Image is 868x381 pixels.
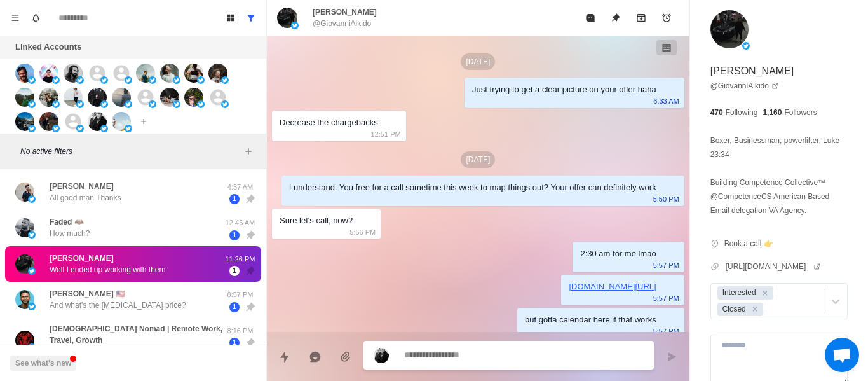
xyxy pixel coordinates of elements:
p: [DEMOGRAPHIC_DATA] Nomad | Remote Work, Travel, Growth [50,323,224,346]
span: 1 [229,194,240,204]
img: picture [39,64,58,83]
p: Linked Accounts [15,41,81,53]
p: 8:57 PM [224,289,256,300]
img: picture [15,183,34,202]
a: [URL][DOMAIN_NAME] [726,261,822,272]
img: picture [28,343,36,351]
button: Send message [659,344,684,370]
img: picture [184,88,203,107]
img: picture [52,100,60,108]
img: picture [100,76,108,84]
img: picture [39,112,58,131]
p: [DATE] [461,53,495,70]
div: Sure let's call, now? [280,214,353,228]
p: [PERSON_NAME] [313,6,377,18]
img: picture [28,231,36,239]
p: 12:46 AM [224,218,256,228]
button: See what's new [10,356,76,371]
p: 8:16 PM [224,326,256,336]
img: picture [173,100,180,108]
div: Interested [719,286,758,300]
p: [PERSON_NAME] [50,181,114,192]
span: 1 [229,230,240,240]
img: picture [64,64,83,83]
div: Decrease the chargebacks [280,116,378,130]
img: picture [15,64,34,83]
div: I understand. You free for a call sometime this week to map things out? Your offer can definitely... [289,181,656,195]
button: Show all conversations [241,8,261,28]
p: Faded 🦇 [50,216,84,228]
p: All good man Thanks [50,192,121,204]
img: picture [64,88,83,107]
p: 5:50 PM [653,192,679,206]
a: @GiovanniAikido [710,80,779,92]
img: picture [52,125,60,132]
div: Closed [719,303,748,316]
button: Add media [333,344,358,370]
img: picture [52,76,60,84]
p: Well I ended up working with them [50,264,166,275]
img: picture [100,125,108,132]
img: picture [39,88,58,107]
p: Boxer, Businessman, powerlifter, Luke 23:34 Building Competence Collective™ @CompetenceCS America... [710,134,848,218]
p: 5:56 PM [349,225,376,239]
button: Add filters [241,144,256,159]
img: picture [76,125,84,132]
p: 11:26 PM [224,254,256,265]
p: [PERSON_NAME] 🇺🇸 [50,288,125,300]
p: No active filters [20,146,241,157]
button: Unpin [603,5,628,31]
img: picture [149,76,156,84]
button: Add account [136,114,151,129]
button: Board View [220,8,241,28]
img: picture [28,125,36,132]
p: Book a call 👉 [724,238,773,249]
span: 1 [229,266,240,276]
img: picture [742,42,750,50]
img: picture [88,88,107,107]
img: picture [208,64,227,83]
button: Archive [628,5,654,31]
p: 1,160 [763,107,782,118]
img: picture [100,100,108,108]
p: 5:57 PM [653,258,679,272]
div: Just trying to get a clear picture on your offer haha [472,83,656,97]
img: picture [76,76,84,84]
p: How much? [50,228,90,239]
img: picture [173,76,180,84]
img: picture [374,348,389,363]
p: [PERSON_NAME] [710,64,794,79]
img: picture [28,100,36,108]
a: Open chat [825,338,859,372]
img: picture [28,267,36,275]
img: picture [160,88,179,107]
p: 5:57 PM [653,324,679,338]
img: picture [136,64,155,83]
img: picture [125,100,132,108]
img: picture [88,112,107,131]
img: picture [15,88,34,107]
span: 1 [229,302,240,312]
img: picture [197,76,205,84]
div: Remove Closed [748,303,762,316]
button: Menu [5,8,25,28]
img: picture [28,76,36,84]
img: picture [221,76,229,84]
a: [DOMAIN_NAME][URL] [569,282,656,291]
p: [PERSON_NAME] [50,253,114,264]
p: 470 [710,107,723,118]
span: 1 [229,338,240,348]
img: picture [125,76,132,84]
div: but gotta calendar here if that works [525,313,656,327]
p: 4:37 AM [224,182,256,193]
p: @GiovanniAikido [313,18,371,29]
img: picture [15,112,34,131]
p: 12:51 PM [371,127,401,141]
img: picture [291,22,299,29]
div: Remove Interested [758,286,772,300]
img: picture [197,100,205,108]
button: Mark as read [578,5,603,31]
p: Following [726,107,758,118]
p: [DATE] [461,151,495,168]
img: picture [149,100,156,108]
